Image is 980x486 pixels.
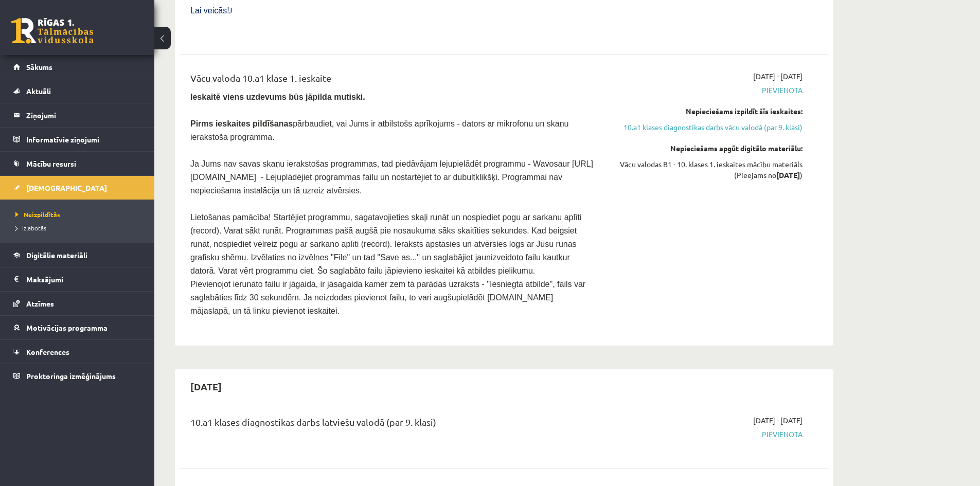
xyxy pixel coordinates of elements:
a: Motivācijas programma [13,316,141,339]
a: Ziņojumi [13,103,141,127]
h2: [DATE] [180,374,232,399]
div: Nepieciešams izpildīt šīs ieskaites: [609,106,803,117]
span: Lai veicās! [190,6,229,15]
a: Izlabotās [15,223,144,232]
span: Konferences [26,347,69,356]
strong: [DATE] [776,170,800,179]
span: Proktoringa izmēģinājums [26,371,116,381]
strong: Pirms ieskaites pildīšanas [190,119,293,128]
span: [DATE] - [DATE] [753,71,803,82]
a: Neizpildītās [15,210,144,219]
span: Neizpildītās [15,210,60,219]
div: Vācu valoda 10.a1 klase 1. ieskaite [190,71,593,90]
legend: Ziņojumi [26,103,141,127]
a: Informatīvie ziņojumi [13,128,141,151]
legend: Maksājumi [26,267,141,291]
a: Maksājumi [13,267,141,291]
a: 10.a1 klases diagnostikas darbs vācu valodā (par 9. klasi) [609,122,803,133]
span: Aktuāli [26,86,51,96]
span: Izlabotās [15,224,46,232]
legend: Informatīvie ziņojumi [26,128,141,151]
span: Sākums [26,62,52,71]
span: Pievienota [609,85,803,96]
span: Lietošanas pamācība! Startējiet programmu, sagatavojieties skaļi runāt un nospiediet pogu ar sark... [190,213,581,275]
strong: Ieskaitē viens uzdevums būs jāpilda mutiski. [190,93,365,101]
a: Mācību resursi [13,152,141,175]
a: Proktoringa izmēģinājums [13,364,141,388]
a: Konferences [13,340,141,364]
a: Atzīmes [13,292,141,315]
span: Pievienota [609,429,803,440]
div: Vācu valodas B1 - 10. klases 1. ieskaites mācību materiāls (Pieejams no ) [609,159,803,181]
span: Digitālie materiāli [26,250,87,260]
div: Nepieciešams apgūt digitālo materiālu: [609,143,803,154]
span: Ja Jums nav savas skaņu ierakstošas programmas, tad piedāvājam lejupielādēt programmu - Wavosaur ... [190,159,593,195]
a: Digitālie materiāli [13,243,141,267]
span: Motivācijas programma [26,323,108,332]
a: [DEMOGRAPHIC_DATA] [13,176,141,200]
span: J [229,6,233,15]
a: Aktuāli [13,79,141,103]
span: [DEMOGRAPHIC_DATA] [26,183,107,192]
span: Pievienojot ierunāto failu ir jāgaida, ir jāsagaida kamēr zem tā parādās uzraksts - "Iesniegtā at... [190,280,585,315]
span: Mācību resursi [26,159,76,168]
a: Rīgas 1. Tālmācības vidusskola [11,18,94,44]
a: Sākums [13,55,141,79]
span: [DATE] - [DATE] [753,415,803,426]
span: pārbaudiet, vai Jums ir atbilstošs aprīkojums - dators ar mikrofonu un skaņu ierakstoša programma. [190,119,568,141]
span: Atzīmes [26,299,54,308]
div: 10.a1 klases diagnostikas darbs latviešu valodā (par 9. klasi) [190,415,593,434]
